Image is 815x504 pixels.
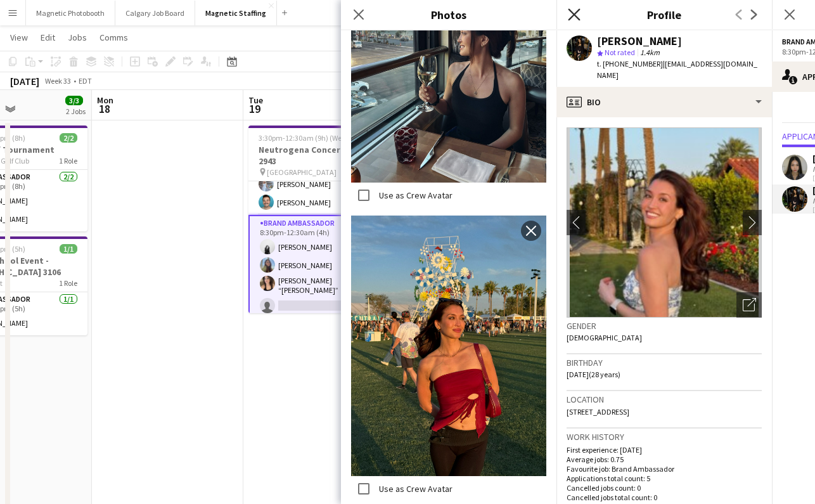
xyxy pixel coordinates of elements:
[567,445,762,455] p: First experience: [DATE]
[597,59,663,68] span: t. [PHONE_NUMBER]
[556,87,772,117] div: Bio
[97,94,113,106] span: Mon
[60,133,77,143] span: 2/2
[567,431,762,443] h3: Work history
[567,394,762,405] h3: Location
[567,127,762,318] img: Crew avatar or photo
[567,464,762,474] p: Favourite job: Brand Ambassador
[5,29,33,46] a: View
[59,156,77,165] span: 1 Role
[115,1,195,25] button: Calgary Job Board
[248,94,263,106] span: Tue
[248,215,390,320] app-card-role: Brand Ambassador2A3/48:30pm-12:30am (4h)[PERSON_NAME][PERSON_NAME][PERSON_NAME] “[PERSON_NAME]” [...
[567,483,762,493] p: Cancelled jobs count: 0
[597,36,682,47] div: [PERSON_NAME]
[736,292,762,318] div: Open photos pop-in
[567,455,762,464] p: Average jobs: 0.75
[556,6,772,23] h3: Profile
[99,32,128,43] span: Comms
[638,48,662,57] span: 1.4km
[341,6,556,23] h3: Photos
[95,101,113,116] span: 18
[351,216,546,476] img: Crew photo 1058457
[376,190,452,201] label: Use as Crew Avatar
[195,1,277,25] button: Magnetic Staffing
[42,76,74,86] span: Week 33
[10,75,39,87] div: [DATE]
[65,96,83,105] span: 3/3
[79,76,92,86] div: EDT
[68,32,87,43] span: Jobs
[247,101,263,116] span: 19
[10,32,28,43] span: View
[567,357,762,368] h3: Birthday
[259,133,349,143] span: 3:30pm-12:30am (9h) (Wed)
[567,333,642,342] span: [DEMOGRAPHIC_DATA]
[35,29,60,46] a: Edit
[59,278,77,288] span: 1 Role
[605,48,635,57] span: Not rated
[248,144,390,167] h3: Neutrogena Concert Series 2943
[248,126,390,313] app-job-card: 3:30pm-12:30am (9h) (Wed)9/10Neutrogena Concert Series 2943 [GEOGRAPHIC_DATA]3 Roles[PERSON_NAME]...
[567,474,762,483] p: Applications total count: 5
[567,320,762,332] h3: Gender
[60,244,77,254] span: 1/1
[597,59,757,80] span: | [EMAIL_ADDRESS][DOMAIN_NAME]
[567,493,762,502] p: Cancelled jobs total count: 0
[376,483,452,494] label: Use as Crew Avatar
[567,407,629,417] span: [STREET_ADDRESS]
[66,107,86,116] div: 2 Jobs
[26,1,115,25] button: Magnetic Photobooth
[267,167,337,177] span: [GEOGRAPHIC_DATA]
[94,29,133,46] a: Comms
[63,29,92,46] a: Jobs
[41,32,55,43] span: Edit
[567,370,620,379] span: [DATE] (28 years)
